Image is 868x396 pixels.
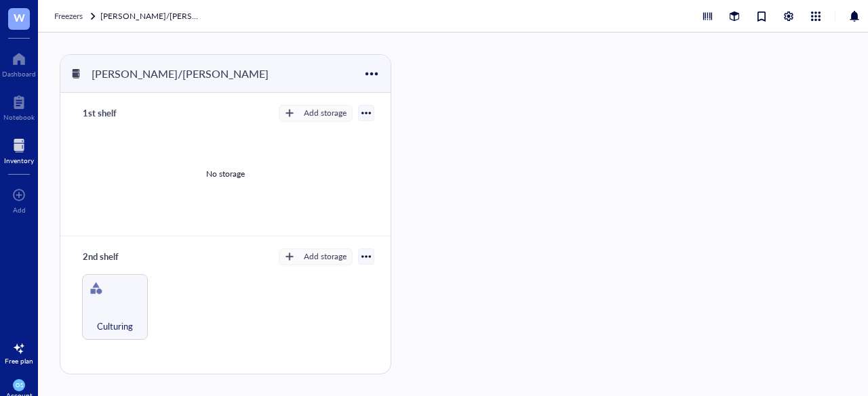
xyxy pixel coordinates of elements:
[304,250,347,263] div: Add storage
[279,248,353,265] button: Add storage
[304,107,347,119] div: Add storage
[77,104,158,123] div: 1st shelf
[54,9,98,23] a: Freezers
[13,206,26,214] div: Add
[3,113,35,121] div: Notebook
[4,135,34,164] a: Inventory
[2,70,36,78] div: Dashboard
[279,105,353,121] button: Add storage
[2,48,36,78] a: Dashboard
[97,319,133,334] span: Culturing
[5,357,33,365] div: Free plan
[3,91,35,121] a: Notebook
[100,9,202,23] a: [PERSON_NAME]/[PERSON_NAME]
[4,156,34,164] div: Inventory
[77,247,158,266] div: 2nd shelf
[206,168,245,180] div: No storage
[16,382,22,388] span: OS
[54,10,83,22] span: Freezers
[14,9,25,26] span: W
[85,62,275,85] div: [PERSON_NAME]/[PERSON_NAME]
